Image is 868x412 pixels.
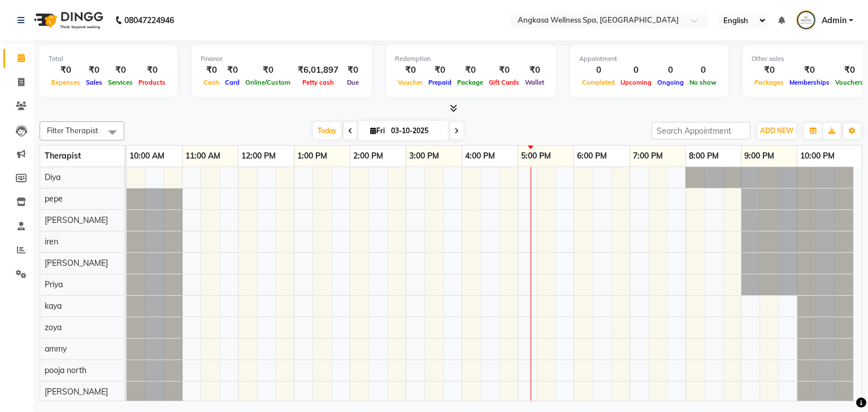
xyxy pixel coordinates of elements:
[105,78,136,86] span: Services
[618,78,654,86] span: Upcoming
[83,78,105,86] span: Sales
[83,64,105,77] div: ₹0
[787,78,832,86] span: Memberships
[47,126,98,135] span: Filter Therapist
[757,123,796,139] button: ADD NEW
[796,10,816,30] img: Admin
[45,258,108,268] span: [PERSON_NAME]
[579,78,618,86] span: Completed
[395,78,426,86] span: Voucher
[654,64,687,77] div: 0
[294,148,330,164] a: 1:00 PM
[201,64,222,77] div: ₹0
[300,78,337,86] span: Petty cash
[579,54,719,64] div: Appointment
[45,194,63,204] span: pepe
[293,64,343,77] div: ₹6,01,897
[579,64,618,77] div: 0
[45,172,60,182] span: Diya
[367,126,388,135] span: Fri
[45,279,63,290] span: Priya
[752,64,787,77] div: ₹0
[201,78,222,86] span: Cash
[752,78,787,86] span: Packages
[127,148,167,164] a: 10:00 AM
[797,148,837,164] a: 10:00 PM
[395,64,426,77] div: ₹0
[741,148,777,164] a: 9:00 PM
[454,78,486,86] span: Package
[45,236,58,247] span: iren
[574,148,610,164] a: 6:00 PM
[313,122,341,139] span: Today
[45,387,108,397] span: [PERSON_NAME]
[686,148,722,164] a: 8:00 PM
[687,64,719,77] div: 0
[522,78,547,86] span: Wallet
[136,78,168,86] span: Products
[183,148,223,164] a: 11:00 AM
[522,64,547,77] div: ₹0
[45,344,67,354] span: ammy
[29,5,106,36] img: logo
[45,365,86,375] span: pooja north
[388,122,444,139] input: 2025-10-03
[832,64,866,77] div: ₹0
[343,64,363,77] div: ₹0
[630,148,666,164] a: 7:00 PM
[242,78,293,86] span: Online/Custom
[395,54,547,64] div: Redemption
[654,78,687,86] span: Ongoing
[462,148,498,164] a: 4:00 PM
[486,64,522,77] div: ₹0
[124,5,174,36] b: 08047224946
[201,54,363,64] div: Finance
[45,322,62,332] span: zoya
[45,151,81,161] span: Therapist
[426,78,454,86] span: Prepaid
[49,64,83,77] div: ₹0
[518,148,554,164] a: 5:00 PM
[242,64,293,77] div: ₹0
[45,301,62,311] span: kaya
[45,215,108,225] span: [PERSON_NAME]
[406,148,442,164] a: 3:00 PM
[136,64,168,77] div: ₹0
[350,148,386,164] a: 2:00 PM
[822,15,847,27] span: Admin
[222,78,242,86] span: Card
[222,64,242,77] div: ₹0
[105,64,136,77] div: ₹0
[344,78,362,86] span: Due
[426,64,454,77] div: ₹0
[832,78,866,86] span: Vouchers
[687,78,719,86] span: No show
[618,64,654,77] div: 0
[238,148,279,164] a: 12:00 PM
[454,64,486,77] div: ₹0
[787,64,832,77] div: ₹0
[49,54,168,64] div: Total
[652,122,750,139] input: Search Appointment
[486,78,522,86] span: Gift Cards
[760,126,793,135] span: ADD NEW
[49,78,83,86] span: Expenses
